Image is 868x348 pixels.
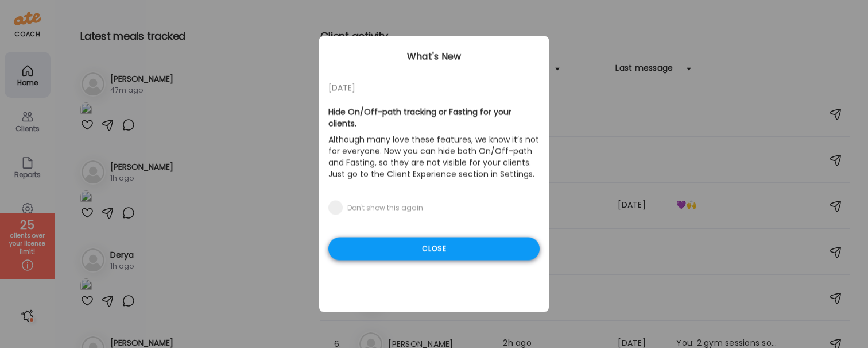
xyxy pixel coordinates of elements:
[347,204,423,213] div: Don't show this again
[328,238,540,261] div: Close
[328,106,511,129] b: Hide On/Off-path tracking or Fasting for your clients.
[319,50,549,64] div: What's New
[328,81,540,95] div: [DATE]
[328,132,540,182] p: Although many love these features, we know it’s not for everyone. Now you can hide both On/Off-pa...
